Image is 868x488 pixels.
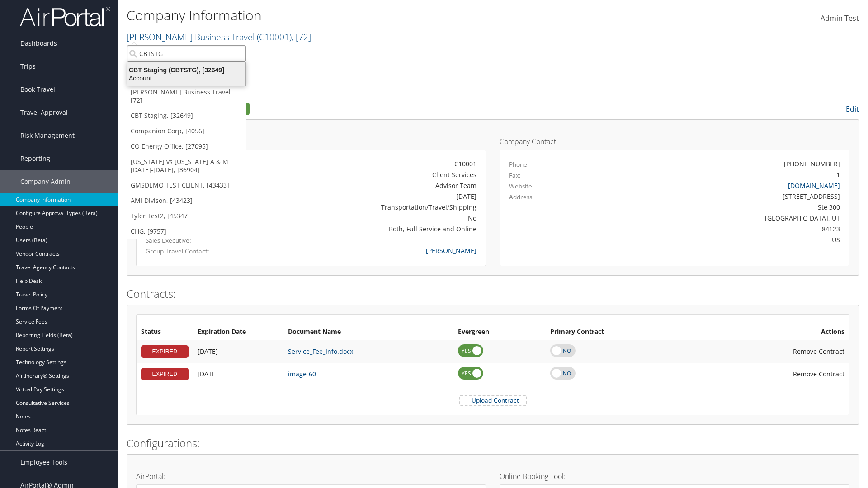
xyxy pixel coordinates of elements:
[784,343,793,360] i: Remove Contract
[20,6,110,27] img: airportal-logo.png
[122,66,251,74] div: CBT Staging (CBTSTG), [32649]
[595,202,840,212] div: Ste 300
[260,159,476,169] div: C10001
[788,181,840,190] a: [DOMAIN_NAME]
[260,181,476,190] div: Advisor Team
[198,370,218,378] span: [DATE]
[137,324,193,340] th: Status
[127,108,246,123] a: CBT Staging, [32649]
[198,347,279,356] div: Add/Edit Date
[198,370,279,378] div: Add/Edit Date
[260,202,476,212] div: Transportation/Travel/Shipping
[509,192,534,202] label: Address:
[793,370,844,378] span: Remove Contract
[426,246,476,255] a: [PERSON_NAME]
[20,78,55,101] span: Book Travel
[500,138,849,145] h4: Company Contact:
[127,31,311,43] a: [PERSON_NAME] Business Travel
[260,170,476,179] div: Client Services
[146,236,247,245] label: Sales Executive:
[20,147,50,170] span: Reporting
[689,324,849,340] th: Actions
[793,347,844,356] span: Remove Contract
[127,193,246,208] a: AMI Divison, [43423]
[20,124,75,147] span: Risk Management
[283,324,453,340] th: Document Name
[509,171,521,180] label: Fax:
[500,473,849,480] h4: Online Booking Tool:
[127,224,246,239] a: CHG, [9757]
[127,208,246,224] a: Tyler Test2, [45347]
[509,182,534,191] label: Website:
[595,192,840,201] div: [STREET_ADDRESS]
[127,101,610,116] h2: Company Profile:
[127,45,246,62] input: Search Accounts
[127,139,246,154] a: CO Energy Office, [27095]
[20,451,67,474] span: Employee Tools
[260,192,476,201] div: [DATE]
[127,84,246,108] a: [PERSON_NAME] Business Travel, [72]
[288,370,316,378] a: image-60
[836,170,840,179] div: 1
[453,324,546,340] th: Evergreen
[136,473,486,480] h4: AirPortal:
[20,101,68,124] span: Travel Approval
[146,247,247,256] label: Group Travel Contact:
[595,235,840,244] div: US
[546,324,689,340] th: Primary Contract
[260,213,476,223] div: No
[846,104,859,114] a: Edit
[595,213,840,223] div: [GEOGRAPHIC_DATA], UT
[198,347,218,356] span: [DATE]
[141,368,189,380] div: EXPIRED
[292,31,311,43] span: , [ 72 ]
[784,365,793,383] i: Remove Contract
[127,123,246,139] a: Companion Corp, [4056]
[460,396,526,405] label: Upload Contract
[127,154,246,178] a: [US_STATE] vs [US_STATE] A & M [DATE]-[DATE], [36904]
[127,436,859,451] h2: Configurations:
[821,13,859,23] span: Admin Test
[20,32,57,55] span: Dashboards
[821,5,859,33] a: Admin Test
[288,347,353,356] a: Service_Fee_Info.docx
[127,178,246,193] a: GMSDEMO TEST CLIENT, [43433]
[136,138,486,145] h4: Account Details:
[20,55,36,78] span: Trips
[257,31,292,43] span: ( C10001 )
[20,170,71,193] span: Company Admin
[127,6,615,25] h1: Company Information
[509,160,529,169] label: Phone:
[122,74,251,82] div: Account
[260,224,476,234] div: Both, Full Service and Online
[595,224,840,234] div: 84123
[127,286,859,301] h2: Contracts:
[141,345,189,358] div: EXPIRED
[193,324,283,340] th: Expiration Date
[784,159,840,169] div: [PHONE_NUMBER]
